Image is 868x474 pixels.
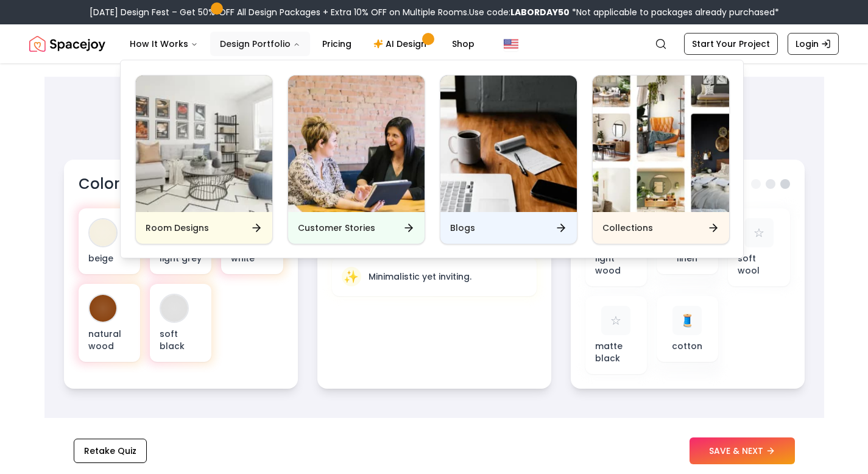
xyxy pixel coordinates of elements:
[602,222,653,234] h6: Collections
[29,32,105,56] a: Spacejoy
[364,32,440,56] a: AI Design
[450,222,475,234] h6: Blogs
[738,252,780,277] p: soft wool
[120,32,484,56] nav: Main
[592,75,730,244] a: CollectionsCollections
[593,76,729,212] img: Collections
[469,6,570,18] span: Use code:
[595,252,637,277] p: light wood
[680,312,695,329] span: 🧵
[88,328,130,352] p: natural wood
[210,32,310,56] button: Design Portfolio
[312,32,361,56] a: Pricing
[90,6,779,18] div: [DATE] Design Fest – Get 50% OFF All Design Packages + Extra 10% OFF on Multiple Rooms.
[136,76,272,212] img: Room Designs
[344,268,359,285] span: ✨
[440,76,577,212] img: Blogs
[690,437,795,464] button: SAVE & NEXT
[160,252,202,264] p: light grey
[298,222,375,234] h6: Customer Stories
[440,75,577,244] a: BlogsBlogs
[504,37,518,51] img: United States
[442,32,484,56] a: Shop
[788,33,839,55] a: Login
[79,174,177,194] h3: Color Palette
[570,6,779,18] span: *Not applicable to packages already purchased*
[121,60,744,259] div: Design Portfolio
[595,340,637,364] p: matte black
[288,76,425,212] img: Customer Stories
[29,32,105,56] img: Spacejoy Logo
[64,106,805,130] h2: Your Design Elements
[146,222,209,234] h6: Room Designs
[510,6,570,18] b: LABORDAY50
[74,439,147,463] button: Retake Quiz
[672,340,702,352] p: cotton
[88,252,130,264] p: beige
[610,312,621,329] span: ☆
[684,33,778,55] a: Start Your Project
[135,75,273,244] a: Room DesignsRoom Designs
[369,271,471,283] p: Minimalistic yet inviting.
[753,224,764,241] span: ☆
[120,32,208,56] button: How It Works
[29,24,839,63] nav: Global
[288,75,425,244] a: Customer StoriesCustomer Stories
[677,252,697,264] p: linen
[160,328,202,352] p: soft black
[231,252,273,264] p: white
